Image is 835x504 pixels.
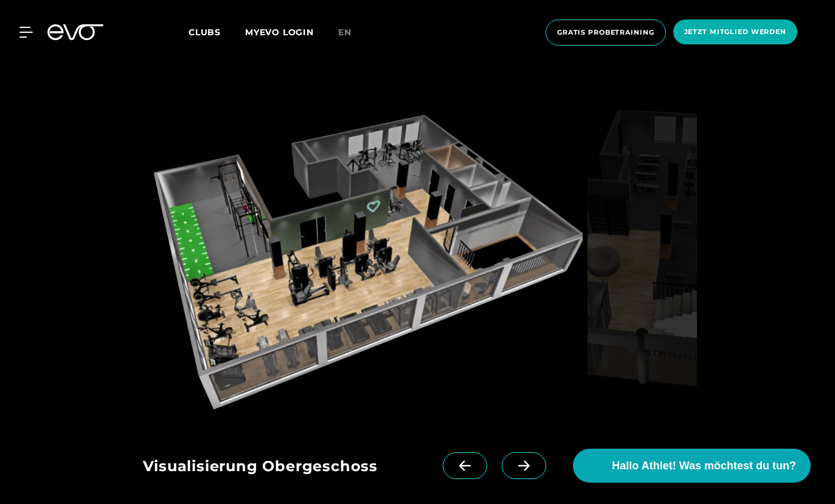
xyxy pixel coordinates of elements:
img: evofitness [143,92,583,423]
a: Jetzt Mitglied werden [670,19,801,46]
button: Hallo Athlet! Was möchtest du tun? [573,449,811,483]
span: Hallo Athlet! Was möchtest du tun? [612,458,796,474]
span: Jetzt Mitglied werden [684,27,786,37]
a: Clubs [189,26,245,38]
a: en [338,26,366,40]
span: Gratis Probetraining [557,27,654,38]
a: MYEVO LOGIN [245,27,314,38]
span: Clubs [189,27,221,38]
img: evofitness [587,92,698,423]
span: en [338,27,352,38]
a: Gratis Probetraining [542,19,670,46]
